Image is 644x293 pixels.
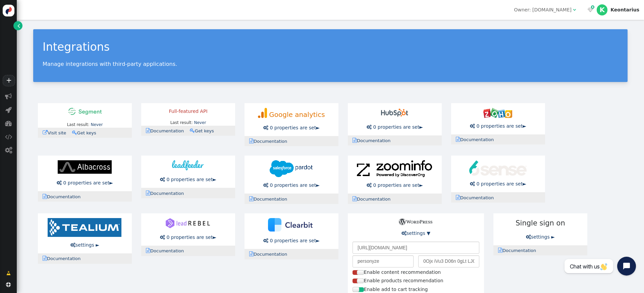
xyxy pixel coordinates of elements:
[72,130,101,135] a: Get keys
[373,124,419,130] span: 0 properties are set
[591,4,594,10] span: 
[514,218,567,229] span: Single sign on
[70,242,99,248] a: settings ►
[456,195,498,200] a: Documentation
[367,125,372,129] span: 
[146,248,188,253] a: Documentation
[526,234,555,240] a: settings ►
[5,93,12,100] span: 
[91,122,103,127] a: Never
[190,128,218,133] a: Get keys
[43,39,618,55] div: Integrations
[263,238,320,243] a:  0 properties are set►
[146,108,230,115] div: Full-featured API
[258,108,267,118] img: ga-logo-45x50.png
[43,61,618,67] p: Manage integrations with third-party applications.
[270,182,316,188] span: 0 properties are set
[610,7,639,13] div: Keontarius
[367,124,423,130] a:  0 properties are set►
[57,180,62,185] span: 
[43,194,47,199] span: 
[456,137,460,142] span: 
[470,124,475,128] span: 
[263,183,268,187] span: 
[43,194,85,199] a: Documentation
[353,138,395,143] a: Documentation
[470,181,526,186] a:  0 properties are set►
[68,108,102,115] img: segment-100x21.png
[498,248,502,253] span: 
[401,231,407,236] span: 
[13,21,22,30] a: 
[249,251,254,256] span: 
[146,128,188,133] a: Documentation
[353,197,395,202] a: Documentation
[373,182,419,188] span: 0 properties are set
[270,125,316,130] span: 0 properties are set
[146,128,150,133] span: 
[160,177,216,182] a:  0 properties are set►
[270,160,313,177] img: pardot-128x50.png
[268,218,315,232] img: clearbit.svg
[58,160,112,174] img: albacross-logo.svg
[160,235,165,240] span: 
[367,183,372,187] span: 
[269,111,325,119] span: Google analytics
[43,256,85,261] a: Documentation
[5,107,12,113] span: 
[72,130,77,135] span: 
[43,130,70,135] a: Visit site
[498,248,540,253] a: Documentation
[43,256,47,261] span: 
[249,197,291,202] a: Documentation
[190,128,195,133] span: 
[249,196,254,201] span: 
[3,5,14,16] img: logo-icon.svg
[476,123,523,129] span: 0 properties are set
[166,177,213,182] span: 0 properties are set
[399,218,432,225] img: wordpress-100x20.png
[2,267,15,279] a: 
[6,282,11,287] span: 
[249,139,291,144] a: Documentation
[146,191,188,196] a: Documentation
[146,191,150,196] span: 
[172,160,204,170] img: leadfeeder-logo.svg
[263,182,320,188] a:  0 properties are set►
[249,138,254,143] span: 
[353,287,428,292] label: Enable add to cart tracking
[63,180,109,185] span: 0 properties are set
[48,218,121,237] img: tealium-logo-210x50.png
[353,278,443,283] label: Enable products recommendation
[166,218,210,228] img: leadrebel-logo.svg
[476,181,523,186] span: 0 properties are set
[170,120,193,125] span: Last result:
[381,108,408,118] img: hubspot-100x37.png
[401,231,430,236] a: settings ▼
[160,235,216,240] a:  0 properties are set►
[470,181,475,186] span: 
[67,122,90,127] span: Last result:
[456,195,460,200] span: 
[5,147,12,154] span: 
[263,125,320,130] a:  0 properties are set►
[353,255,414,267] input: User name
[270,238,316,243] span: 0 properties are set
[483,108,512,118] img: zoho-100x35.png
[586,6,594,13] a:  
[469,160,527,176] img: 6sense-logo.svg
[573,7,576,12] span: 
[249,252,291,257] a: Documentation
[5,133,12,140] span: 
[43,130,48,135] span: 
[526,235,531,239] span: 
[57,180,113,185] a:  0 properties are set►
[353,242,479,254] input: Site root url
[514,6,572,13] div: Owner: [DOMAIN_NAME]
[367,182,423,188] a:  0 properties are set►
[263,125,268,130] span: 
[160,177,165,182] span: 
[166,235,213,240] span: 0 properties are set
[6,270,11,277] span: 
[470,123,526,129] a:  0 properties are set►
